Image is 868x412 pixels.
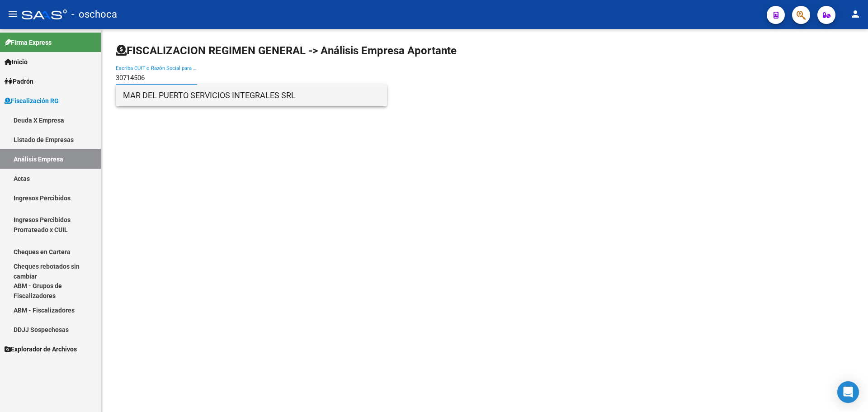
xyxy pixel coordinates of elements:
span: - oschoca [71,5,117,24]
mat-icon: menu [7,9,18,19]
span: Inicio [5,57,28,67]
span: MAR DEL PUERTO SERVICIOS INTEGRALES SRL [123,85,380,106]
span: Padrón [5,76,33,86]
span: Firma Express [5,38,52,47]
h1: FISCALIZACION REGIMEN GENERAL -> Análisis Empresa Aportante [116,43,457,58]
span: Fiscalización RG [5,96,59,106]
span: Explorador de Archivos [5,344,77,354]
div: Open Intercom Messenger [837,381,859,403]
mat-icon: person [850,9,861,19]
